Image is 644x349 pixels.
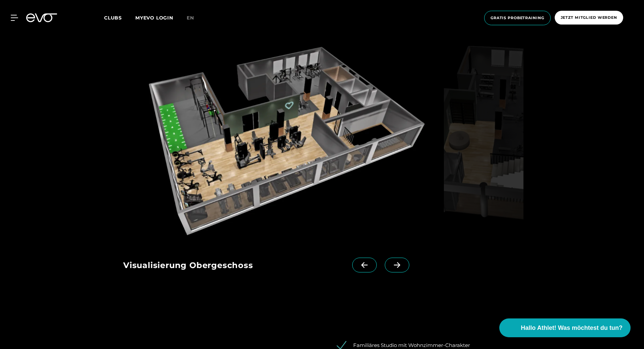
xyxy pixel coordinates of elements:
[553,11,625,25] a: Jetzt Mitglied werden
[123,35,441,242] img: evofitness
[135,15,173,21] a: MYEVO LOGIN
[104,15,122,21] span: Clubs
[521,323,623,333] span: Hallo Athlet! Was möchtest du tun?
[187,14,202,22] a: en
[104,14,135,21] a: Clubs
[491,15,544,21] span: Gratis Probetraining
[187,15,194,21] span: en
[499,318,631,337] button: Hallo Athlet! Was möchtest du tun?
[482,11,553,25] a: Gratis Probetraining
[561,15,617,20] span: Jetzt Mitglied werden
[444,35,523,242] img: evofitness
